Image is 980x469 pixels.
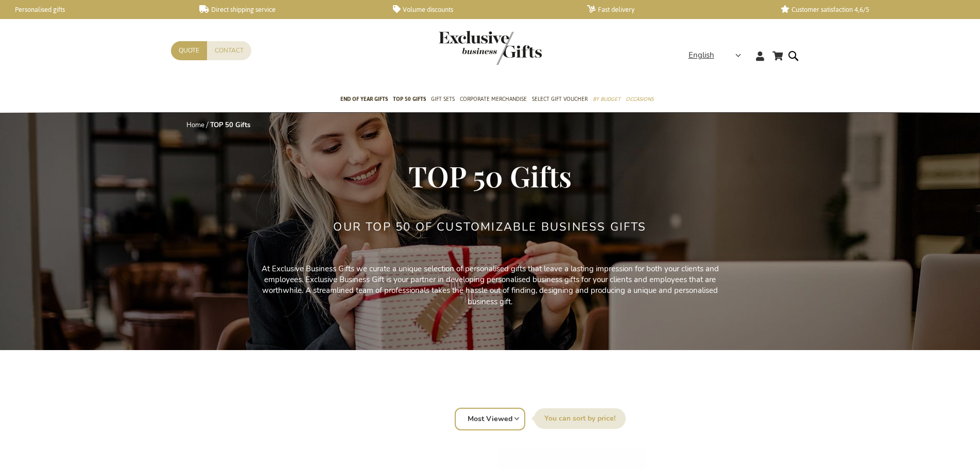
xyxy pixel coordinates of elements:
span: By Budget [593,94,621,105]
a: By Budget [593,87,621,113]
a: Contact [207,41,251,60]
a: Personalised gifts [5,5,183,14]
a: TOP 50 Gifts [393,87,426,113]
span: Gift Sets [431,94,455,105]
span: Select Gift Voucher [532,94,588,105]
strong: TOP 50 Gifts [210,120,250,130]
h2: Our TOP 50 of Customizable Business Gifts [333,221,646,233]
a: Direct shipping service [199,5,377,14]
span: Occasions [626,94,654,105]
a: Customer satisfaction 4,6/5 [781,5,958,14]
a: End of year gifts [340,87,388,113]
p: At Exclusive Business Gifts we curate a unique selection of personalised gifts that leave a lasti... [259,264,722,308]
a: Select Gift Voucher [532,87,588,113]
a: Fast delivery [587,5,765,14]
span: End of year gifts [340,94,388,105]
a: Quote [171,41,207,60]
a: Volume discounts [393,5,571,14]
span: TOP 50 Gifts [393,94,426,105]
a: store logo [439,31,490,65]
span: English [689,49,714,61]
a: Home [186,120,204,130]
a: Corporate Merchandise [460,87,527,113]
a: Gift Sets [431,87,455,113]
img: Exclusive Business gifts logo [439,31,542,65]
label: Sort By [534,408,626,429]
span: TOP 50 Gifts [408,157,572,195]
span: Corporate Merchandise [460,94,527,105]
a: Occasions [626,87,654,113]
